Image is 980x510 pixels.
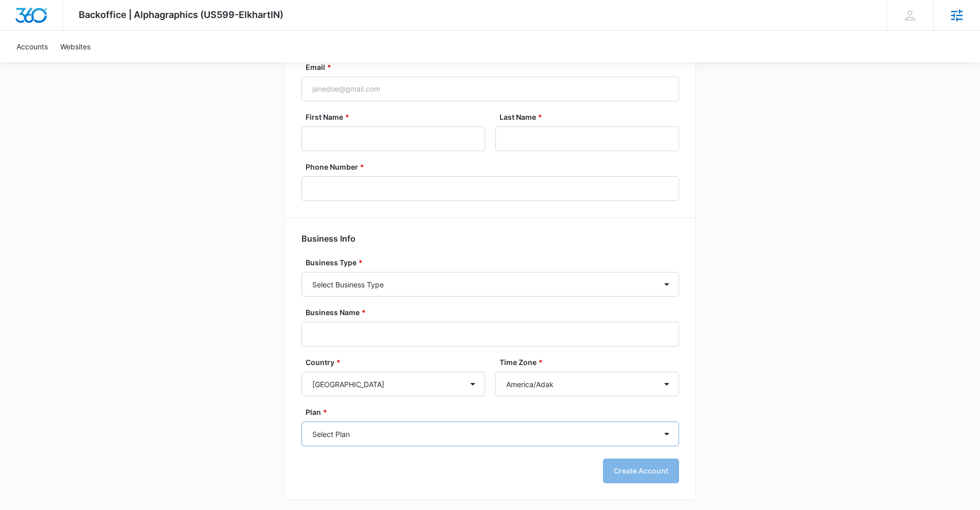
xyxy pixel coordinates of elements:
a: Websites [54,31,97,62]
span: Backoffice | Alphagraphics (US599-ElkhartIN) [79,9,283,20]
label: First Name [306,112,489,122]
label: Business Type [306,257,683,268]
label: Plan [306,407,683,417]
label: Country [306,357,489,368]
a: Accounts [10,31,54,62]
label: Email [306,62,683,72]
input: janedoe@gmail.com [301,77,679,101]
label: Business Name [306,307,683,318]
label: Phone Number [306,161,683,172]
label: Time Zone [500,357,683,368]
label: Last Name [500,112,683,122]
h2: Business Info [301,232,679,245]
